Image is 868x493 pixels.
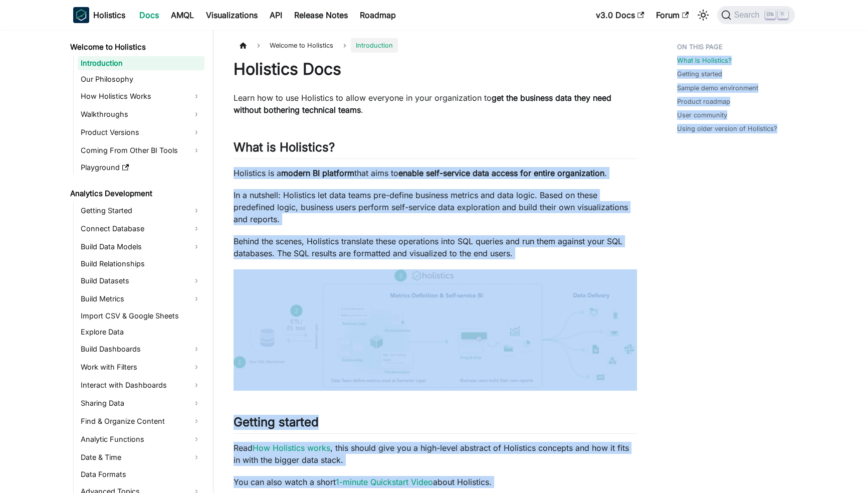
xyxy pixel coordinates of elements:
[265,38,338,53] span: Welcome to Holistics
[200,7,264,23] a: Visualizations
[234,59,637,79] h1: Holistics Docs
[677,124,777,133] a: Using older version of Holistics?
[234,442,637,466] p: Read , this should give you a high-level abstract of Holistics concepts and how it fits in with t...
[73,7,89,23] img: Holistics
[78,413,204,429] a: Find & Organize Content
[78,377,204,393] a: Interact with Dashboards
[78,257,204,271] a: Build Relationships
[78,56,204,70] a: Introduction
[234,140,637,159] h2: What is Holistics?
[78,273,204,289] a: Build Datasets
[67,187,204,201] a: Analytics Development
[78,221,204,237] a: Connect Database
[78,325,204,339] a: Explore Data
[695,7,711,23] button: Switch between dark and light mode (currently light mode)
[78,88,204,104] a: How Holistics Works
[73,7,125,23] a: HolisticsHolistics
[677,97,730,106] a: Product roadmap
[234,415,637,434] h2: Getting started
[234,269,637,388] img: How Holistics fits in your Data Stack
[281,168,354,178] strong: modern BI platform
[78,203,204,219] a: Getting Started
[590,7,650,23] a: v3.0 Docs
[234,235,637,259] p: Behind the scenes, Holistics translate these operations into SQL queries and run them against you...
[354,7,402,23] a: Roadmap
[264,7,288,23] a: API
[234,92,637,116] p: Learn how to use Holistics to allow everyone in your organization to .
[677,110,727,120] a: User community
[165,7,200,23] a: AMQL
[650,7,695,23] a: Forum
[78,72,204,86] a: Our Philosophy
[78,449,204,465] a: Date & Time
[234,476,637,488] p: You can also watch a short about Holistics.
[677,83,758,93] a: Sample demo environment
[336,477,433,487] a: 1-minute Quickstart Video
[234,189,637,225] p: In a nutshell: Holistics let data teams pre-define business metrics and data logic. Based on thes...
[717,6,795,24] button: Search (Ctrl+K)
[234,167,637,179] p: Holistics is a that aims to .
[63,30,213,493] nav: Docs sidebar
[67,40,204,54] a: Welcome to Holistics
[677,56,732,65] a: What is Holistics?
[731,11,766,20] span: Search
[78,160,204,175] a: Playground
[93,9,125,21] b: Holistics
[78,341,204,357] a: Build Dashboards
[234,38,637,53] nav: Breadcrumbs
[234,38,253,53] a: Home page
[78,291,204,307] a: Build Metrics
[78,359,204,375] a: Work with Filters
[133,7,165,23] a: Docs
[78,309,204,323] a: Import CSV & Google Sheets
[398,168,604,178] strong: enable self-service data access for entire organization
[253,443,330,453] a: How Holistics works
[78,239,204,255] a: Build Data Models
[78,106,204,122] a: Walkthroughs
[78,124,204,140] a: Product Versions
[677,69,722,79] a: Getting started
[78,467,204,481] a: Data Formats
[778,10,788,19] kbd: K
[78,395,204,411] a: Sharing Data
[78,431,204,447] a: Analytic Functions
[78,142,204,158] a: Coming From Other BI Tools
[288,7,354,23] a: Release Notes
[351,38,398,53] span: Introduction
